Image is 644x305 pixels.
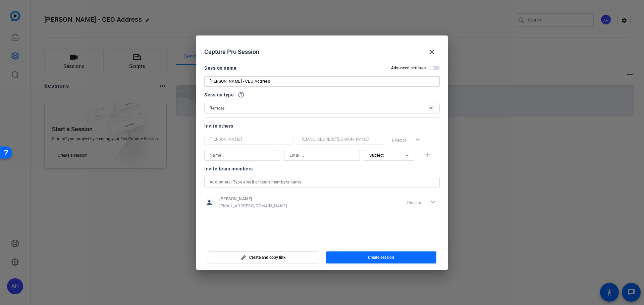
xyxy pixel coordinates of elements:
[391,65,426,71] h2: Advanced settings
[204,122,440,130] div: Invite others
[210,178,434,186] input: Add others: Type email or team members name
[369,153,384,158] span: Subject
[204,44,440,60] div: Capture Pro Session
[210,151,275,159] input: Name...
[210,135,287,143] input: Name...
[204,198,214,208] mat-icon: person
[302,135,380,143] input: Email...
[428,48,436,56] mat-icon: close
[208,251,318,263] button: Create and copy link
[219,203,287,209] span: [EMAIL_ADDRESS][DOMAIN_NAME]
[238,91,245,98] mat-icon: help_outline
[210,77,434,85] input: Enter Session Name
[219,196,287,202] span: [PERSON_NAME]
[326,251,437,263] button: Create session
[204,91,234,99] span: Session type
[204,165,440,173] div: Invite team members
[204,64,236,72] div: Session name
[289,151,355,159] input: Email...
[249,255,285,260] span: Create and copy link
[210,106,224,110] span: Remote
[368,255,394,260] span: Create session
